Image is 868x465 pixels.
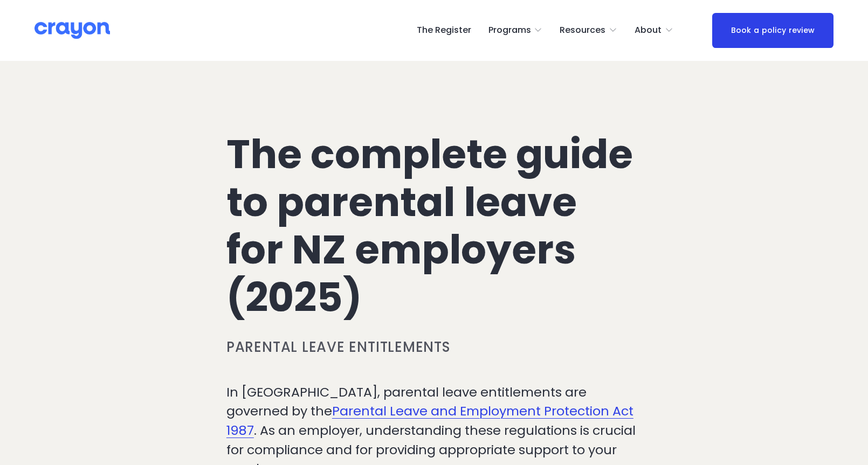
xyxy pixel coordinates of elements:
a: folder dropdown [560,22,617,39]
a: Book a policy review [712,13,833,47]
a: Parental leave entitlements [226,337,451,357]
span: Programs [488,23,531,38]
span: Resources [560,23,605,38]
a: Parental Leave and Employment Protection Act 1987 [226,402,633,439]
a: folder dropdown [488,22,543,39]
a: The Register [417,22,471,39]
span: About [635,23,662,38]
a: folder dropdown [635,22,673,39]
h1: The complete guide to parental leave for NZ employers (2025) [226,130,642,322]
img: Crayon [35,21,110,40]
